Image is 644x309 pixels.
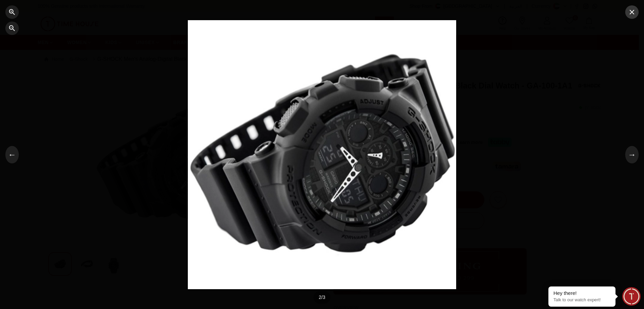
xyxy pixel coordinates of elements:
[5,146,19,163] button: ←
[625,146,639,163] button: →
[622,287,641,306] div: Chat Widget
[553,297,610,303] p: Talk to our watch expert!
[313,291,330,304] div: 2 / 3
[553,290,610,297] div: Hey there!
